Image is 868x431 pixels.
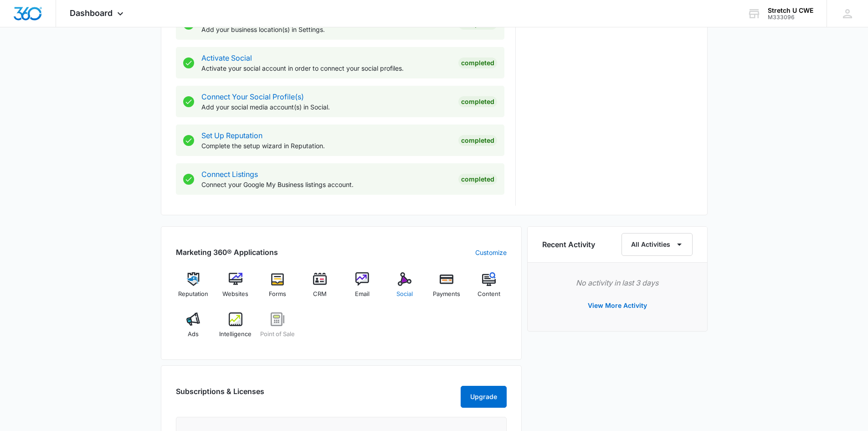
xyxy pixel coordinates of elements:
[433,290,460,299] span: Payments
[458,57,497,68] div: Completed
[260,272,295,305] a: Forms
[218,272,253,305] a: Websites
[260,330,295,339] span: Point of Sale
[201,53,252,62] a: Activate Social
[355,290,370,299] span: Email
[313,290,327,299] span: CRM
[70,8,113,18] span: Dashboard
[176,272,211,305] a: Reputation
[176,386,264,404] h2: Subscriptions & Licenses
[461,386,507,408] button: Upgrade
[201,170,258,179] a: Connect Listings
[458,135,497,146] div: Completed
[387,272,422,305] a: Social
[303,272,338,305] a: CRM
[542,277,693,288] p: No activity in last 3 days
[176,247,278,258] h2: Marketing 360® Applications
[201,180,451,189] p: Connect your Google My Business listings account.
[201,131,262,140] a: Set Up Reputation
[768,14,813,21] div: account id
[345,272,380,305] a: Email
[201,25,451,34] p: Add your business location(s) in Settings.
[201,102,451,112] p: Add your social media account(s) in Social.
[178,290,208,299] span: Reputation
[429,272,464,305] a: Payments
[621,233,693,256] button: All Activities
[222,290,248,299] span: Websites
[458,96,497,107] div: Completed
[579,295,656,317] button: View More Activity
[396,290,413,299] span: Social
[218,312,253,345] a: Intelligence
[176,312,211,345] a: Ads
[201,63,451,73] p: Activate your social account in order to connect your social profiles.
[768,7,813,14] div: account name
[458,174,497,185] div: Completed
[269,290,286,299] span: Forms
[478,290,500,299] span: Content
[542,239,595,250] h6: Recent Activity
[201,141,451,151] p: Complete the setup wizard in Reputation.
[188,330,199,339] span: Ads
[201,92,304,101] a: Connect Your Social Profile(s)
[472,272,507,305] a: Content
[260,312,295,345] a: Point of Sale
[219,330,252,339] span: Intelligence
[475,248,507,257] a: Customize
